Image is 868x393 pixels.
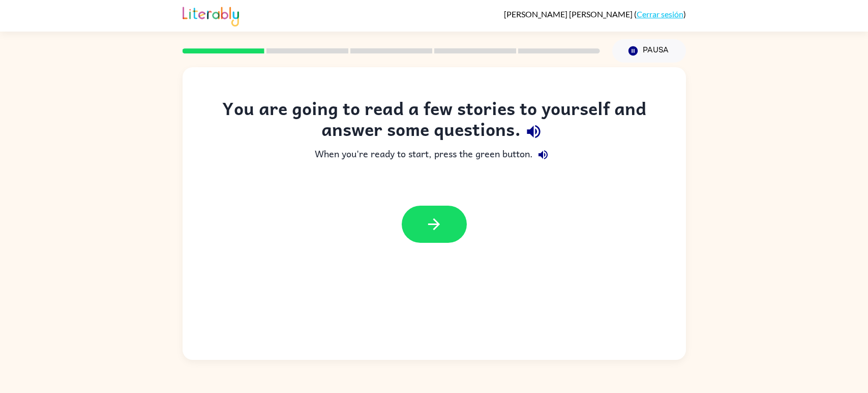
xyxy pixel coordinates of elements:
span: [PERSON_NAME] [PERSON_NAME] [504,9,634,19]
div: When you're ready to start, press the green button. [203,145,666,165]
div: You are going to read a few stories to yourself and answer some questions. [203,98,666,145]
button: Pausa [612,39,686,63]
img: Literably [183,4,239,26]
div: ( ) [504,9,686,19]
a: Cerrar sesión [637,9,683,19]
